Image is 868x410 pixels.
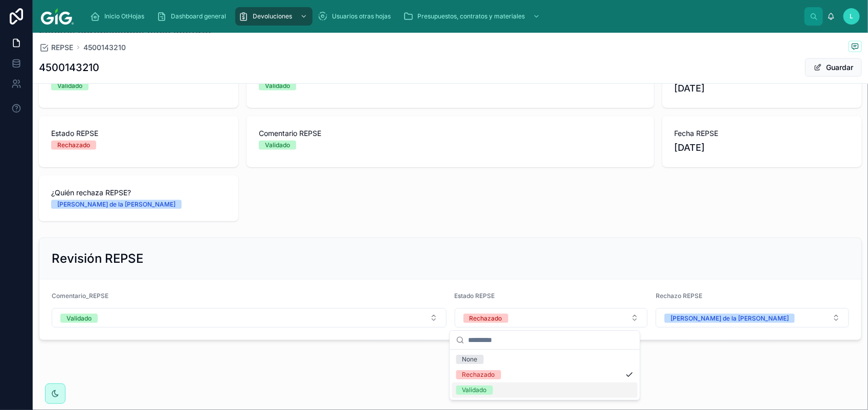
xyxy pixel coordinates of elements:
div: Suggestions [450,350,640,400]
div: None [462,355,478,364]
button: Select Button [455,308,648,328]
span: Usuarios otras hojas [332,12,391,20]
a: Usuarios otras hojas [315,7,398,26]
span: Fecha REPSE [675,128,850,139]
div: [PERSON_NAME] de la [PERSON_NAME] [671,314,789,323]
button: Select Button [656,308,849,328]
span: Comentario REPSE [259,128,642,139]
img: App logo [41,8,74,25]
span: Estado REPSE [455,292,495,300]
div: Validado [462,385,487,395]
button: Select Button [52,308,447,328]
a: 4500143210 [83,42,126,53]
a: Dashboard general [153,7,233,26]
button: Guardar [805,58,862,77]
a: REPSE [39,42,73,53]
span: Estado REPSE [51,128,226,139]
span: Comentario_REPSE [52,292,108,300]
a: Presupuestos, contratos y materiales [400,7,545,26]
span: Devoluciones [253,12,292,20]
span: ¿Quién rechaza REPSE? [51,188,226,198]
div: Validado [265,81,290,90]
a: Inicio OtHojas [87,7,151,26]
div: scrollable content [82,5,805,28]
h1: 4500143210 [39,60,99,75]
span: [DATE] [675,141,850,155]
span: L [850,12,854,20]
div: Validado [57,81,82,90]
span: Presupuestos, contratos y materiales [417,12,525,20]
span: Rechazo REPSE [656,292,702,300]
div: Validado [265,141,290,150]
span: REPSE [51,42,73,53]
div: [PERSON_NAME] de la [PERSON_NAME] [57,200,175,209]
span: Dashboard general [171,12,226,20]
div: Rechazado [462,370,495,379]
div: Validado [66,314,92,323]
a: Devoluciones [235,7,313,26]
span: Inicio OtHojas [104,12,144,20]
h2: Revisión REPSE [52,250,143,267]
span: [DATE] [675,81,850,96]
div: Rechazado [57,141,90,150]
div: Rechazado [470,314,502,323]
